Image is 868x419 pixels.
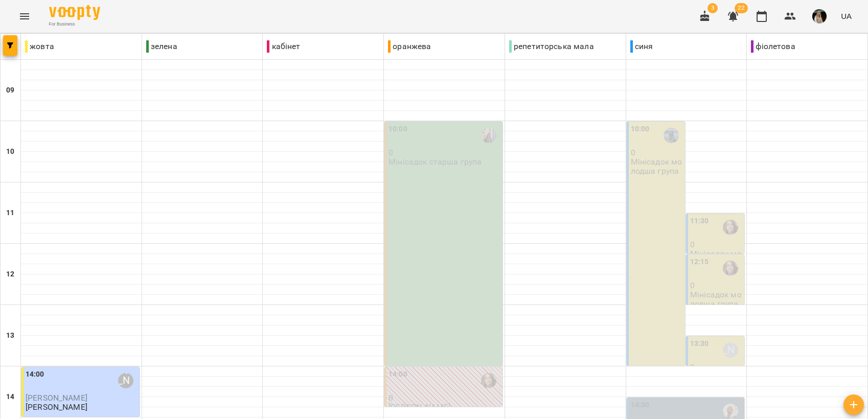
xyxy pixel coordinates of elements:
img: Німців Ксенія Петрівна [481,128,496,143]
label: 11:30 [690,216,709,227]
p: 0 [389,393,500,402]
h6: 14 [6,391,14,403]
button: Menu [12,4,37,29]
p: 0 [631,148,683,157]
h6: 12 [6,269,14,280]
p: 0 [690,281,742,290]
p: фіолетова [751,40,795,53]
label: 12:15 [690,257,709,268]
p: синя [630,40,653,53]
div: Софія Паславська [723,342,738,358]
label: 14:00 [26,369,44,380]
img: db9e5aee73aab2f764342d08fe444bbe.JPG [812,9,827,24]
p: жовта [25,40,54,53]
p: 0 [690,240,742,249]
p: репетиторська мала [509,40,594,53]
button: UA [837,7,856,26]
p: Мінісадок старша група [389,157,482,166]
span: For Business [49,21,100,28]
p: оранжева [388,40,431,53]
p: 0 [690,363,742,371]
img: Безкоровайна Ольга Григорівна [723,261,738,276]
span: UA [841,11,852,21]
label: 14:30 [631,400,650,411]
p: Мінісадок молодша група [690,249,742,267]
p: кабінет [267,40,300,53]
label: 14:00 [389,369,407,380]
h6: 13 [6,330,14,341]
span: [PERSON_NAME] [26,393,87,403]
h6: 11 [6,207,14,219]
p: зелена [146,40,177,53]
p: [PERSON_NAME] [389,403,450,411]
span: 3 [707,3,718,13]
label: 13:30 [690,338,709,350]
img: Безкоровайна Ольга Григорівна [481,373,496,388]
div: Софія Паславська [118,373,133,388]
p: 0 [389,148,500,157]
p: Мінісадок молодша група [690,290,742,308]
button: Створити урок [843,394,864,415]
h6: 09 [6,85,14,96]
img: Voopty Logo [49,5,100,20]
p: [PERSON_NAME] [26,403,87,411]
span: 22 [735,3,748,13]
img: Балук Надія Василівна [723,404,738,419]
h6: 10 [6,146,14,157]
img: Гарасим Ольга Богданівна [664,128,679,143]
label: 10:00 [389,124,407,135]
label: 10:00 [631,124,650,135]
p: Мінісадок молодша група [631,157,683,175]
img: Безкоровайна Ольга Григорівна [723,220,738,235]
